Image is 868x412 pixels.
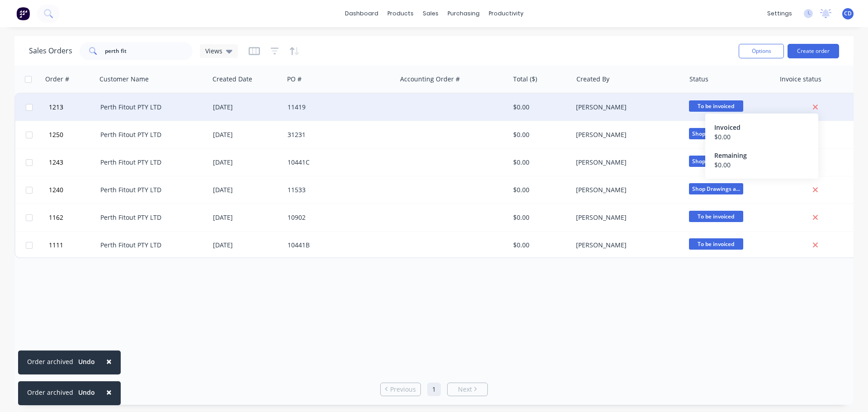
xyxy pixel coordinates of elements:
[400,75,460,84] div: Accounting Order #
[29,47,72,55] h1: Sales Orders
[383,7,418,20] div: products
[99,75,149,84] div: Customer Name
[100,158,201,167] div: Perth Fitout PTY LTD
[390,385,416,394] span: Previous
[340,7,383,20] a: dashboard
[513,75,537,84] div: Total ($)
[100,130,201,139] div: Perth Fitout PTY LTD
[105,42,193,60] input: Search...
[448,385,487,394] a: Next page
[46,232,100,259] button: 1111
[484,7,528,20] div: productivity
[46,176,100,204] button: 1240
[689,75,708,84] div: Status
[100,185,201,194] div: Perth Fitout PTY LTD
[73,355,100,369] button: Undo
[576,103,676,112] div: [PERSON_NAME]
[16,7,30,20] img: Factory
[427,383,441,396] a: Page 1 is your current page
[46,149,100,176] button: 1243
[288,130,388,139] div: 31231
[213,241,280,250] div: [DATE]
[288,158,388,167] div: 10441C
[100,103,201,112] div: Perth Fitout PTY LTD
[205,46,222,56] span: Views
[689,128,743,139] span: Shop Drawings a...
[49,130,63,139] span: 1250
[212,75,252,84] div: Created Date
[513,241,566,250] div: $0.00
[27,357,73,366] div: Order archived
[418,7,443,20] div: sales
[49,158,63,167] span: 1243
[213,130,280,139] div: [DATE]
[49,241,63,250] span: 1111
[288,103,388,112] div: 11419
[213,158,280,167] div: [DATE]
[97,350,121,372] button: Close
[443,7,484,20] div: purchasing
[714,123,809,132] div: Invoiced
[513,103,566,112] div: $0.00
[788,44,839,58] button: Create order
[381,385,420,394] a: Previous page
[576,158,676,167] div: [PERSON_NAME]
[288,241,388,250] div: 10441B
[100,241,201,250] div: Perth Fitout PTY LTD
[27,388,73,397] div: Order archived
[213,213,280,222] div: [DATE]
[288,185,388,194] div: 11533
[49,103,63,112] span: 1213
[513,185,566,194] div: $0.00
[689,156,743,167] span: Shop Drawings a...
[576,213,676,222] div: [PERSON_NAME]
[763,7,797,20] div: settings
[458,385,472,394] span: Next
[714,151,809,160] div: Remaining
[73,386,100,399] button: Undo
[377,383,491,396] ul: Pagination
[513,213,566,222] div: $0.00
[49,213,63,222] span: 1162
[106,386,112,398] span: ×
[46,94,100,121] button: 1213
[844,9,852,18] span: CD
[100,213,201,222] div: Perth Fitout PTY LTD
[714,132,809,142] div: $ 0.00
[45,75,69,84] div: Order #
[739,44,784,58] button: Options
[49,185,63,194] span: 1240
[576,75,609,84] div: Created By
[689,183,743,194] span: Shop Drawings a...
[213,103,280,112] div: [DATE]
[689,238,743,250] span: To be invoiced
[780,75,821,84] div: Invoice status
[46,121,100,148] button: 1250
[576,185,676,194] div: [PERSON_NAME]
[576,130,676,139] div: [PERSON_NAME]
[46,204,100,231] button: 1162
[287,75,302,84] div: PO #
[689,211,743,222] span: To be invoiced
[288,213,388,222] div: 10902
[714,160,809,170] div: $ 0.00
[97,381,121,403] button: Close
[106,355,112,368] span: ×
[689,100,743,112] span: To be invoiced
[576,241,676,250] div: [PERSON_NAME]
[513,158,566,167] div: $0.00
[213,185,280,194] div: [DATE]
[513,130,566,139] div: $0.00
